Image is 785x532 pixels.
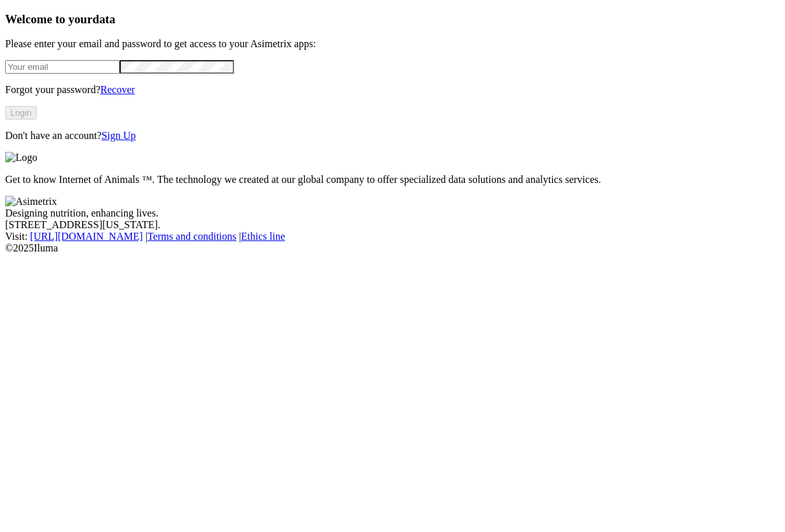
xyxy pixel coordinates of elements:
span: data [92,12,115,26]
div: [STREET_ADDRESS][US_STATE]. [5,219,780,231]
a: Terms and conditions [147,231,237,242]
a: [URL][DOMAIN_NAME] [30,231,143,242]
a: Sign Up [102,130,136,141]
h3: Welcome to your [5,12,780,27]
input: Your email [5,60,120,74]
a: Ethics line [241,231,285,242]
p: Please enter your email and password to get access to your Asimetrix apps: [5,38,780,50]
div: © 2025 Iluma [5,242,780,254]
p: Get to know Internet of Animals ™. The technology we created at our global company to offer speci... [5,174,780,186]
img: Logo [5,152,38,164]
p: Don't have an account? [5,130,780,142]
p: Forgot your password? [5,84,780,96]
div: Visit : | | [5,231,780,242]
img: Asimetrix [5,196,57,207]
div: Designing nutrition, enhancing lives. [5,207,780,219]
button: Login [5,106,37,120]
a: Recover [100,84,134,95]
